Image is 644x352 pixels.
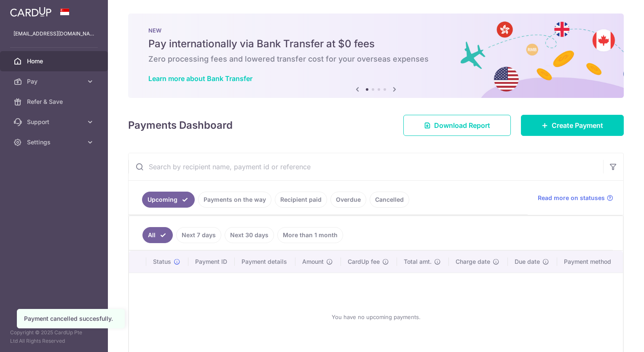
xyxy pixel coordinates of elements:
[235,251,295,273] th: Payment details
[188,251,235,273] th: Payment ID
[27,57,83,65] span: Home
[521,115,624,136] a: Create Payment
[348,257,380,266] span: CardUp fee
[225,227,274,243] a: Next 30 days
[370,192,409,208] a: Cancelled
[148,54,604,64] h6: Zero processing fees and lowered transfer cost for your overseas expenses
[27,77,83,86] span: Pay
[275,192,327,208] a: Recipient paid
[24,314,118,323] div: Payment cancelled succesfully.
[27,118,83,126] span: Support
[302,257,324,266] span: Amount
[148,27,604,34] p: NEW
[148,74,252,83] a: Learn more about Bank Transfer
[277,227,343,243] a: More than 1 month
[404,257,432,266] span: Total amt.
[13,30,94,38] p: [EMAIL_ADDRESS][DOMAIN_NAME]
[129,153,603,180] input: Search by recipient name, payment id or reference
[434,120,490,130] span: Download Report
[128,14,624,98] img: Bank transfer banner
[128,118,233,133] h4: Payments Dashboard
[198,192,271,208] a: Payments on the way
[142,192,195,208] a: Upcoming
[27,97,83,106] span: Refer & Save
[10,7,51,17] img: CardUp
[403,115,511,136] a: Download Report
[552,120,603,130] span: Create Payment
[148,37,604,51] h5: Pay internationally via Bank Transfer at $0 fees
[557,251,623,273] th: Payment method
[538,194,613,202] a: Read more on statuses
[27,138,83,146] span: Settings
[515,257,540,266] span: Due date
[153,257,171,266] span: Status
[456,257,490,266] span: Charge date
[538,194,605,202] span: Read more on statuses
[176,227,221,243] a: Next 7 days
[330,192,366,208] a: Overdue
[142,227,173,243] a: All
